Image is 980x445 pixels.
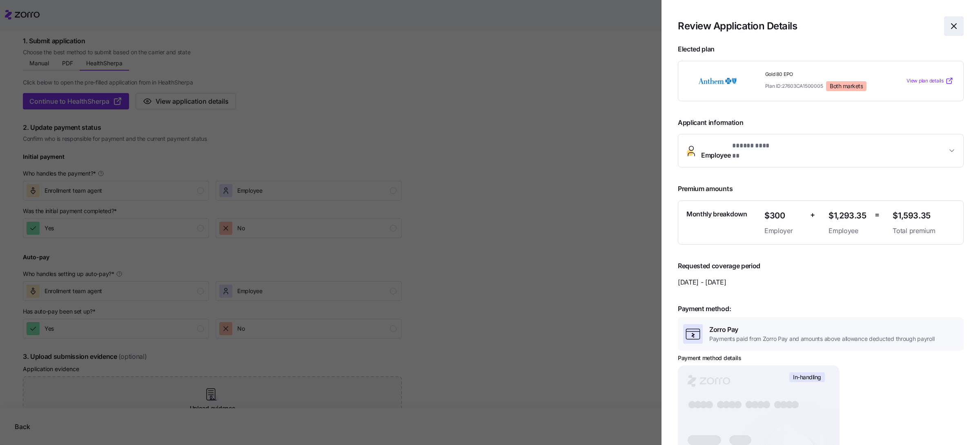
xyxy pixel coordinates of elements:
[678,20,938,32] h1: Review Application Details
[686,209,747,219] span: Monthly breakdown
[709,325,934,335] span: Zorro Pay
[701,141,777,160] span: Employee
[745,398,754,410] tspan: ●
[678,277,964,287] span: [DATE] - [DATE]
[762,398,771,410] tspan: ●
[716,398,726,410] tspan: ●
[791,398,800,410] tspan: ●
[906,77,944,85] span: View plan details
[678,44,964,54] span: Elected plan
[893,226,955,236] span: Total premium
[906,77,953,85] a: View plan details
[765,71,886,78] span: Gold 80 EPO
[678,354,742,362] h3: Payment method details
[733,398,743,410] tspan: ●
[785,398,794,410] tspan: ●
[893,209,955,222] span: $1,593.35
[773,398,783,410] tspan: ●
[829,209,868,222] span: $1,293.35
[756,398,766,410] tspan: ●
[678,111,964,128] span: Applicant information
[728,398,737,410] tspan: ●
[678,261,964,271] span: Requested coverage period
[678,304,964,314] span: Payment method:
[779,398,788,410] tspan: ●
[678,184,964,194] span: Premium amounts
[793,374,821,381] span: In-handling
[875,209,880,221] span: =
[829,226,868,236] span: Employee
[751,398,760,410] tspan: ●
[688,71,747,90] img: Anthem
[765,82,823,89] span: Plan ID: 27603CA1500005
[699,398,708,410] tspan: ●
[810,209,815,221] span: +
[764,226,804,236] span: Employer
[705,398,714,410] tspan: ●
[764,209,804,222] span: $300
[693,398,703,410] tspan: ●
[688,398,697,410] tspan: ●
[830,82,863,90] span: Both markets
[709,335,934,343] span: Payments paid from Zorro Pay and amounts above allowance deducted through payroll
[722,398,731,410] tspan: ●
